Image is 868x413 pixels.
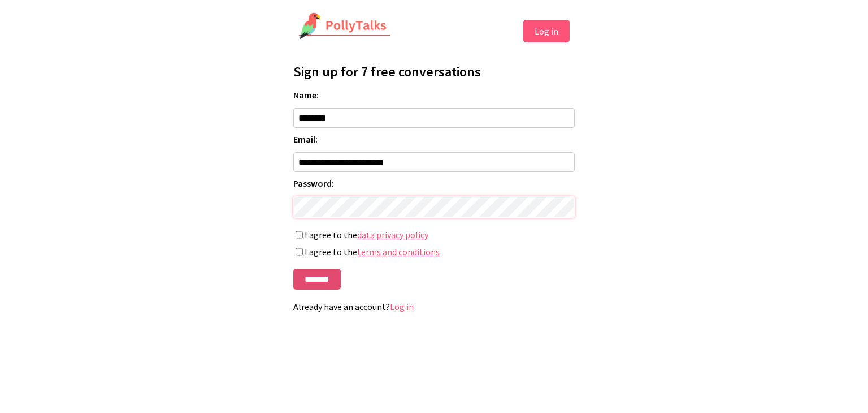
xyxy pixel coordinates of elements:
h1: Sign up for 7 free conversations [293,63,575,80]
input: I agree to theterms and conditions [296,248,303,256]
a: terms and conditions [357,246,440,257]
p: Already have an account? [293,301,575,312]
label: Name: [293,89,575,101]
input: I agree to thedata privacy policy [296,231,303,239]
label: I agree to the [293,246,575,257]
label: Email: [293,134,575,145]
img: PollyTalks Logo [298,12,391,41]
a: Log in [390,301,414,312]
label: Password: [293,178,575,189]
a: data privacy policy [357,229,428,240]
label: I agree to the [293,229,575,240]
button: Log in [523,20,570,42]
